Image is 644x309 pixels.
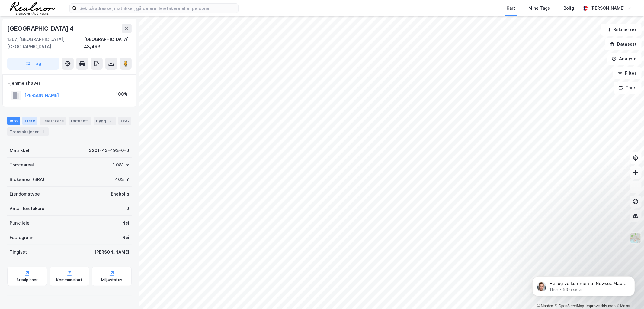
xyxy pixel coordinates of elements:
[10,147,29,154] div: Matrikkel
[16,278,38,282] div: Arealplaner
[84,36,132,50] div: [GEOGRAPHIC_DATA], 43/493
[7,127,49,136] div: Transaksjoner
[630,232,641,244] img: Z
[10,248,27,256] div: Tinglyst
[601,24,642,36] button: Bokmerker
[122,219,129,227] div: Nei
[111,190,129,198] div: Enebolig
[10,2,55,15] img: realnor-logo.934646d98de889bb5806.png
[555,304,584,308] a: OpenStreetMap
[122,234,129,241] div: Nei
[613,67,642,79] button: Filter
[10,190,40,198] div: Eiendomstype
[586,304,616,308] a: Improve this map
[95,248,129,256] div: [PERSON_NAME]
[10,161,34,169] div: Tomteareal
[605,38,642,50] button: Datasett
[69,117,91,125] div: Datasett
[77,4,238,13] input: Søk på adresse, matrikkel, gårdeiere, leietakere eller personer
[7,117,20,125] div: Info
[7,36,84,50] div: 1367, [GEOGRAPHIC_DATA], [GEOGRAPHIC_DATA]
[563,5,574,12] div: Bolig
[7,24,75,33] div: [GEOGRAPHIC_DATA] 4
[507,5,515,12] div: Kart
[528,5,550,12] div: Mine Tags
[10,234,33,241] div: Festegrunn
[590,5,625,12] div: [PERSON_NAME]
[40,117,66,125] div: Leietakere
[94,117,116,125] div: Bygg
[118,117,131,125] div: ESG
[614,82,642,94] button: Tags
[10,219,30,227] div: Punktleie
[116,90,128,98] div: 100%
[537,304,554,308] a: Mapbox
[10,176,44,183] div: Bruksareal (BRA)
[107,118,114,124] div: 2
[40,129,46,135] div: 1
[115,176,129,183] div: 463 ㎡
[10,205,44,212] div: Antall leietakere
[22,117,37,125] div: Eiere
[101,278,122,282] div: Miljøstatus
[56,278,82,282] div: Kommunekart
[523,264,644,306] iframe: Intercom notifications melding
[8,80,131,87] div: Hjemmelshaver
[607,53,642,65] button: Analyse
[126,205,129,212] div: 0
[7,58,59,70] button: Tag
[113,161,129,169] div: 1 081 ㎡
[89,147,129,154] div: 3201-43-493-0-0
